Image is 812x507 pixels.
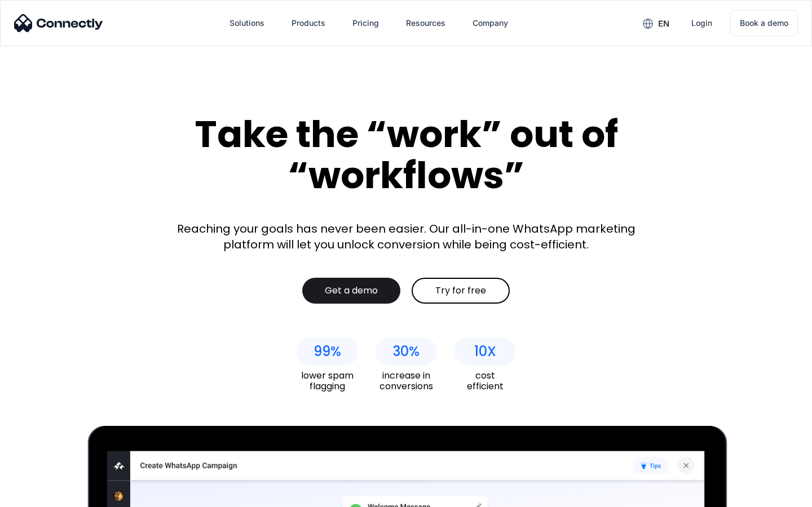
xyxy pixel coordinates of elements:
[296,370,358,392] div: lower spam flagging
[23,487,68,503] ul: Language list
[473,15,508,31] div: Company
[152,114,660,195] div: Take the “work” out of “workflows”
[14,14,103,32] img: Connectly Logo
[392,344,420,359] div: 30%
[435,285,486,296] div: Try for free
[730,10,798,36] a: Book a demo
[352,15,379,31] div: Pricing
[325,285,378,296] div: Get a demo
[454,370,516,392] div: cost efficient
[406,15,445,31] div: Resources
[292,15,325,31] div: Products
[474,344,496,359] div: 10X
[375,370,437,392] div: increase in conversions
[302,278,400,304] a: Get a demo
[691,15,712,31] div: Login
[658,16,669,32] div: en
[11,487,68,503] aside: Language selected: English
[343,10,388,37] a: Pricing
[682,10,721,37] a: Login
[412,278,510,304] a: Try for free
[230,15,264,31] div: Solutions
[169,221,643,252] div: Reaching your goals has never been easier. Our all-in-one WhatsApp marketing platform will let yo...
[314,344,341,359] div: 99%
